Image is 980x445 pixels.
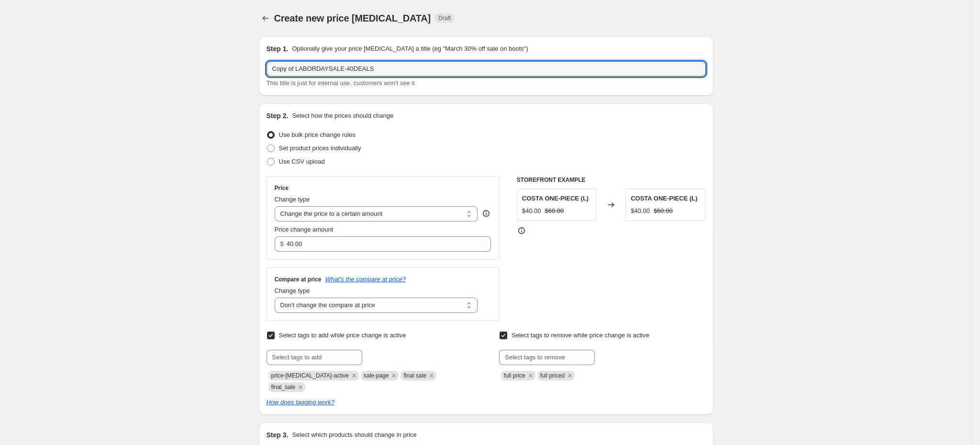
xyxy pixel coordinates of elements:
[540,372,565,379] span: full priced
[512,332,649,339] span: Select tags to remove while price change is active
[545,206,564,216] strike: $60.00
[292,44,528,54] p: Optionally give your price [MEDICAL_DATA] a title (eg "March 30% off sale on boots")
[427,371,436,380] button: Remove final sale
[267,111,289,121] h2: Step 2.
[654,206,673,216] strike: $60.00
[350,371,358,380] button: Remove price-change-job-active
[522,195,589,202] span: COSTA ONE-PIECE (L)
[522,206,541,216] div: $40.00
[279,332,406,339] span: Select tags to add while price change is active
[403,372,426,379] span: final sale
[499,350,595,365] input: Select tags to remove
[279,145,361,152] span: Set product prices individually
[279,131,356,138] span: Use bulk price change rules
[267,399,334,406] a: How does tagging work?
[631,206,650,216] div: $40.00
[275,184,289,192] h3: Price
[259,11,272,25] button: Price change jobs
[481,209,491,218] div: help
[271,384,296,390] span: final_sale
[364,372,389,379] span: sale-page
[526,371,535,380] button: Remove full price
[275,287,310,294] span: Change type
[275,196,310,203] span: Change type
[390,371,398,380] button: Remove sale-page
[438,14,451,22] span: Draft
[292,111,393,121] p: Select how the prices should change
[267,79,415,87] span: This title is just for internal use, customers won't see it
[504,372,525,379] span: full price
[275,226,334,233] span: Price change amount
[287,236,477,252] input: 80.00
[280,240,284,247] span: $
[267,61,706,77] input: 30% off holiday sale
[271,372,349,379] span: price-change-job-active
[279,158,325,165] span: Use CSV upload
[275,276,322,283] h3: Compare at price
[292,430,416,440] p: Select which products should change in price
[631,195,697,202] span: COSTA ONE-PIECE (L)
[274,13,431,23] span: Create new price [MEDICAL_DATA]
[566,371,574,380] button: Remove full priced
[325,276,406,283] button: What's the compare at price?
[267,44,289,54] h2: Step 1.
[267,350,362,365] input: Select tags to add
[517,176,706,184] h6: STOREFRONT EXAMPLE
[296,383,305,391] button: Remove final_sale
[267,430,289,440] h2: Step 3.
